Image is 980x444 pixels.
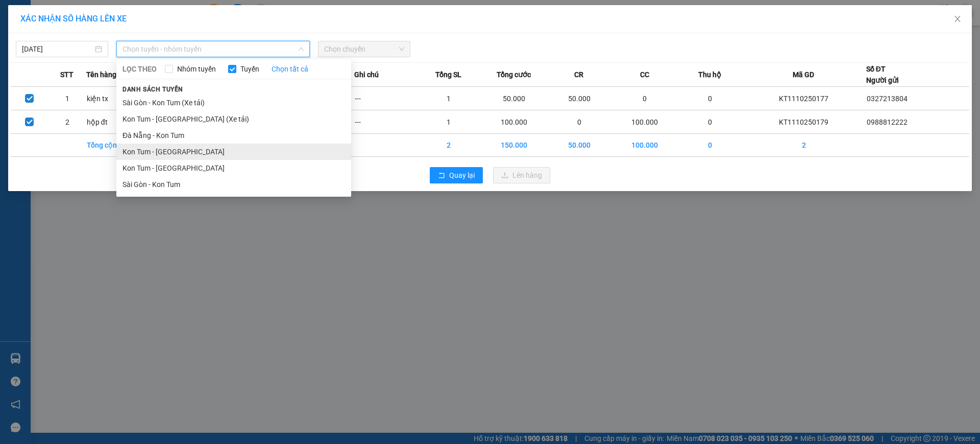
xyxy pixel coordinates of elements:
span: Danh sách tuyến [116,85,189,94]
td: 50.000 [480,87,548,110]
td: --- [354,110,417,134]
td: KT1110250179 [742,110,866,134]
td: 0 [548,110,610,134]
td: 0 [611,87,679,110]
td: 2 [417,134,480,157]
span: CC : [86,55,100,65]
td: 0 [679,134,742,157]
span: Chọn chuyến [324,41,404,57]
li: Kon Tum - [GEOGRAPHIC_DATA] [116,144,351,160]
span: Tổng SL [435,69,461,80]
span: Thu hộ [698,69,721,80]
span: Mã GD [793,69,814,80]
span: CC [640,69,649,80]
div: 100.000 [86,52,192,66]
td: 50.000 [548,87,610,110]
button: uploadLên hàng [493,167,550,183]
div: Tên hàng: hộp đt ( : 1 ) [9,73,191,85]
td: Tổng cộng [86,134,149,157]
div: Số ĐT Người gửi [866,63,899,86]
span: Nhận: [87,9,112,19]
td: 100.000 [480,110,548,134]
span: Tổng cước [497,69,531,80]
input: 11/10/2025 [22,43,93,55]
td: 1 [417,87,480,110]
span: Gửi: [9,10,24,20]
div: KonTum [9,9,80,21]
td: 100.000 [611,110,679,134]
span: Ghi chú [354,69,379,80]
span: LỌC THEO [122,63,157,75]
span: STT [60,69,73,80]
td: kiện tx [86,87,149,110]
span: Quay lại [449,170,475,181]
li: Kon Tum - [GEOGRAPHIC_DATA] (Xe tải) [116,111,351,127]
span: down [298,46,304,52]
span: Nhóm tuyến [173,63,220,75]
div: 0898227099 [87,32,191,46]
td: 1 [417,110,480,134]
li: Kon Tum - [GEOGRAPHIC_DATA] [116,160,351,176]
td: 1 [48,87,86,110]
span: Tuyến [236,63,263,75]
li: Sài Gòn - Kon Tum [116,176,351,193]
td: 2 [48,110,86,134]
span: 0327213804 [867,95,908,103]
span: Chọn tuyến - nhóm tuyến [122,41,304,57]
button: rollbackQuay lại [430,167,483,183]
span: CR [574,69,583,80]
td: hộp đt [86,110,149,134]
div: [GEOGRAPHIC_DATA] [87,9,191,32]
td: 0 [679,110,742,134]
button: Close [943,5,972,34]
span: SL [102,72,116,86]
td: KT1110250177 [742,87,866,110]
span: rollback [438,172,445,180]
td: --- [354,87,417,110]
span: XÁC NHẬN SỐ HÀNG LÊN XE [20,14,127,24]
a: Chọn tất cả [272,63,308,75]
td: 0 [679,87,742,110]
td: 150.000 [480,134,548,157]
li: Sài Gòn - Kon Tum (Xe tải) [116,95,351,111]
li: Đà Nẵng - Kon Tum [116,127,351,144]
td: 100.000 [611,134,679,157]
span: close [953,15,962,23]
span: Tên hàng [86,69,116,80]
div: 0988812222 [9,21,80,35]
span: 0988812222 [867,118,908,126]
td: 2 [742,134,866,157]
td: 50.000 [548,134,610,157]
